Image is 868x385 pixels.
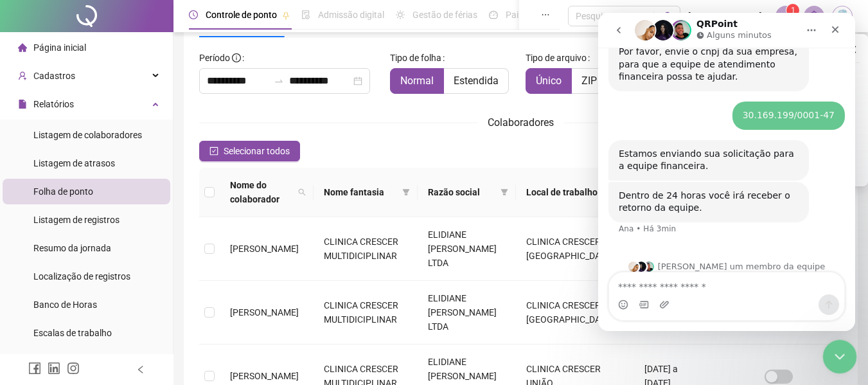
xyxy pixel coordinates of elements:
[199,53,230,63] span: Período
[516,217,634,281] td: CLINICA CRESCER [GEOGRAPHIC_DATA]
[400,183,412,202] span: filter
[33,158,115,168] span: Listagem de atrasos
[230,371,299,381] span: [PERSON_NAME]
[454,75,499,87] span: Estendida
[541,10,550,19] span: ellipsis
[33,186,93,197] span: Folha de ponto
[396,10,405,19] span: sun
[324,185,398,199] span: Nome fantasia
[833,6,852,26] img: 72517
[314,281,418,345] td: CLINICA CRESCER MULTIDICIPLINAR
[498,183,511,202] span: filter
[402,188,410,196] span: filter
[199,141,300,161] button: Selecionar todos
[418,281,516,345] td: ELIDIANE [PERSON_NAME] LTDA
[33,71,75,81] span: Cadastros
[18,43,27,52] span: home
[230,244,299,254] span: [PERSON_NAME]
[791,6,795,15] span: 1
[318,10,384,20] span: Admissão digital
[136,365,145,374] span: left
[526,185,614,199] span: Local de trabalho
[314,217,418,281] td: CLINICA CRESCER MULTIDICIPLINAR
[506,10,556,20] span: Painel do DP
[298,188,306,196] span: search
[33,130,142,140] span: Listagem de colaboradores
[230,307,299,318] span: [PERSON_NAME]
[301,10,310,19] span: file-done
[390,51,441,65] span: Tipo de folha
[488,116,554,129] span: Colaboradores
[33,243,111,253] span: Resumo da jornada
[189,10,198,19] span: clock-circle
[428,185,495,199] span: Razão social
[412,10,477,20] span: Gestão de férias
[33,271,130,282] span: Localização de registros
[688,9,768,23] span: [EMAIL_ADDRESS][DOMAIN_NAME]
[808,10,820,22] span: bell
[48,362,60,375] span: linkedin
[67,362,80,375] span: instagram
[232,53,241,62] span: info-circle
[33,42,86,53] span: Página inicial
[526,51,587,65] span: Tipo de arquivo
[18,71,27,80] span: user-add
[598,13,855,331] iframe: Intercom live chat
[786,4,799,17] sup: 1
[28,362,41,375] span: facebook
[282,12,290,19] span: pushpin
[489,10,498,19] span: dashboard
[664,12,673,21] span: search
[33,300,97,310] span: Banco de Horas
[274,76,284,86] span: swap-right
[536,75,562,87] span: Único
[230,178,293,206] span: Nome do colaborador
[400,75,434,87] span: Normal
[296,175,308,209] span: search
[823,340,857,374] iframe: Intercom live chat
[274,76,284,86] span: to
[780,10,792,22] span: notification
[224,144,290,158] span: Selecionar todos
[18,100,27,109] span: file
[516,281,634,345] td: CLINICA CRESCER [GEOGRAPHIC_DATA]
[206,10,277,20] span: Controle de ponto
[33,215,120,225] span: Listagem de registros
[209,147,218,156] span: check-square
[33,328,112,338] span: Escalas de trabalho
[581,75,597,87] span: ZIP
[33,99,74,109] span: Relatórios
[500,188,508,196] span: filter
[418,217,516,281] td: ELIDIANE [PERSON_NAME] LTDA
